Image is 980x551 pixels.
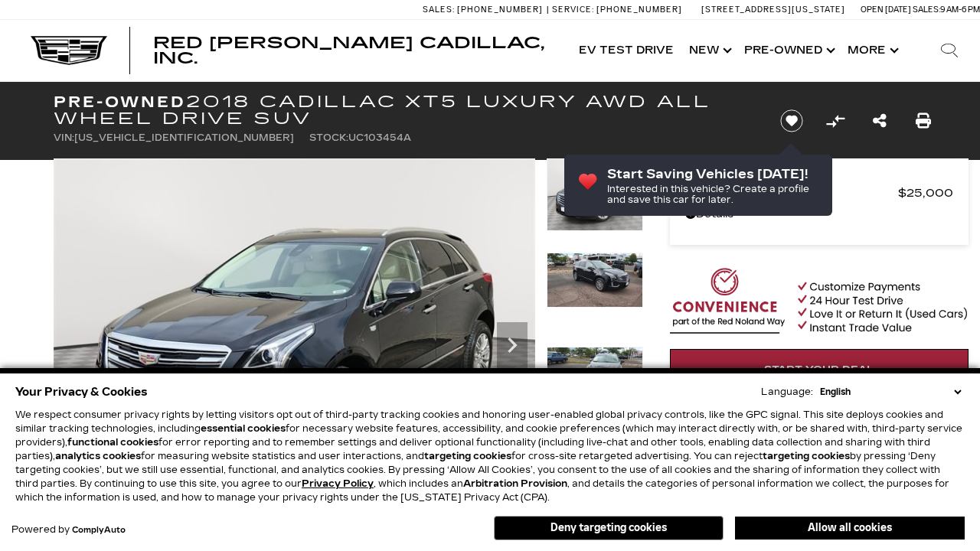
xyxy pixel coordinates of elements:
[737,20,840,81] a: Pre-Owned
[681,20,737,81] a: New
[775,109,808,133] button: Save vehicle
[824,109,847,132] button: Compare vehicle
[547,158,643,231] img: Used 2018 STELLAR BLACK METALLIC Cadillac Luxury AWD image 1
[15,381,148,403] span: Your Privacy & Cookies
[348,132,411,143] span: UC103454A
[761,387,813,396] div: Language:
[463,478,567,489] strong: Arbitration Provision
[685,182,953,204] a: Red [PERSON_NAME] $25,000
[571,20,681,81] a: EV Test Drive
[74,132,294,143] span: [US_VEHICLE_IDENTIFICATION_NUMBER]
[72,526,126,535] a: ComplyAuto
[685,182,898,204] span: Red [PERSON_NAME]
[873,110,887,132] a: Share this Pre-Owned 2018 Cadillac XT5 Luxury AWD All Wheel Drive SUV
[547,5,686,14] a: Service: [PHONE_NUMBER]
[54,158,535,520] img: Used 2018 STELLAR BLACK METALLIC Cadillac Luxury AWD image 1
[816,385,965,399] select: Language Select
[861,5,911,15] span: Open [DATE]
[763,451,850,461] strong: targeting cookies
[840,20,903,81] button: More
[423,5,547,14] a: Sales: [PHONE_NUMBER]
[913,5,940,15] span: Sales:
[423,5,455,15] span: Sales:
[547,347,643,402] img: Used 2018 STELLAR BLACK METALLIC Cadillac Luxury AWD image 3
[685,204,953,225] a: Details
[940,5,980,15] span: 9 AM-6 PM
[916,110,931,132] a: Print this Pre-Owned 2018 Cadillac XT5 Luxury AWD All Wheel Drive SUV
[201,423,286,434] strong: essential cookies
[764,364,874,376] span: Start Your Deal
[552,5,594,15] span: Service:
[494,516,724,540] button: Deny targeting cookies
[153,34,544,67] span: Red [PERSON_NAME] Cadillac, Inc.
[67,437,158,448] strong: functional cookies
[735,517,965,540] button: Allow all cookies
[701,5,845,15] a: [STREET_ADDRESS][US_STATE]
[15,408,965,504] p: We respect consumer privacy rights by letting visitors opt out of third-party tracking cookies an...
[424,451,511,461] strong: targeting cookies
[11,525,126,535] div: Powered by
[547,253,643,308] img: Used 2018 STELLAR BLACK METALLIC Cadillac Luxury AWD image 2
[54,93,186,111] strong: Pre-Owned
[309,132,348,143] span: Stock:
[898,182,953,204] span: $25,000
[31,36,107,65] img: Cadillac Dark Logo with Cadillac White Text
[497,322,528,368] div: Next
[54,93,754,127] h1: 2018 Cadillac XT5 Luxury AWD All Wheel Drive SUV
[153,35,556,66] a: Red [PERSON_NAME] Cadillac, Inc.
[54,132,74,143] span: VIN:
[457,5,543,15] span: [PHONE_NUMBER]
[302,478,374,489] a: Privacy Policy
[55,451,141,461] strong: analytics cookies
[670,349,969,390] a: Start Your Deal
[596,5,682,15] span: [PHONE_NUMBER]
